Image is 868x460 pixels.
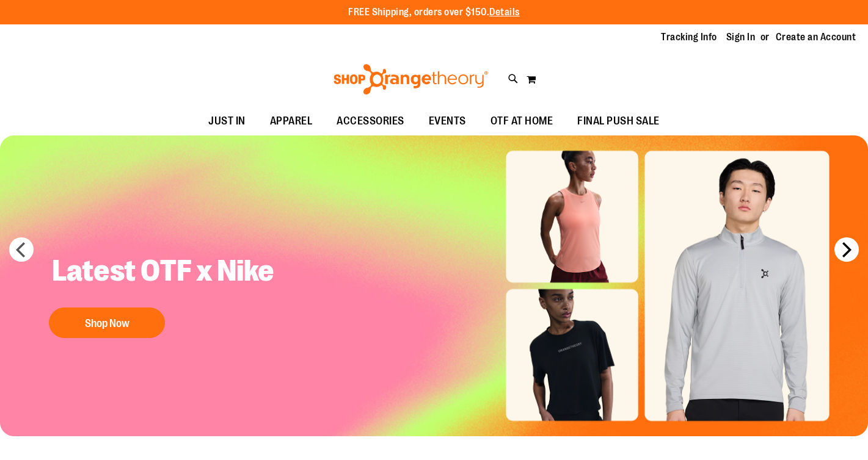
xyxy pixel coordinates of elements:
span: FINAL PUSH SALE [577,107,660,135]
a: Sign In [726,31,756,44]
span: EVENTS [429,107,466,135]
p: FREE Shipping, orders over $150. [348,5,520,20]
a: OTF AT HOME [478,107,566,135]
a: JUST IN [196,107,258,135]
a: Tracking Info [661,31,717,44]
button: Shop Now [49,307,165,338]
span: OTF AT HOME [491,107,553,135]
a: Details [489,7,520,18]
a: ACCESSORIES [324,107,417,135]
span: ACCESSORIES [337,107,404,135]
img: Shop Orangetheory [332,64,490,95]
a: Latest OTF x Nike Shop Now [43,243,296,344]
a: APPAREL [258,107,325,135]
a: FINAL PUSH SALE [565,107,672,135]
a: Create an Account [776,31,856,44]
span: JUST IN [208,107,246,135]
a: EVENTS [417,107,478,135]
h2: Latest OTF x Nike [43,243,296,301]
button: next [834,237,859,262]
span: APPAREL [270,107,313,135]
button: prev [9,237,34,262]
